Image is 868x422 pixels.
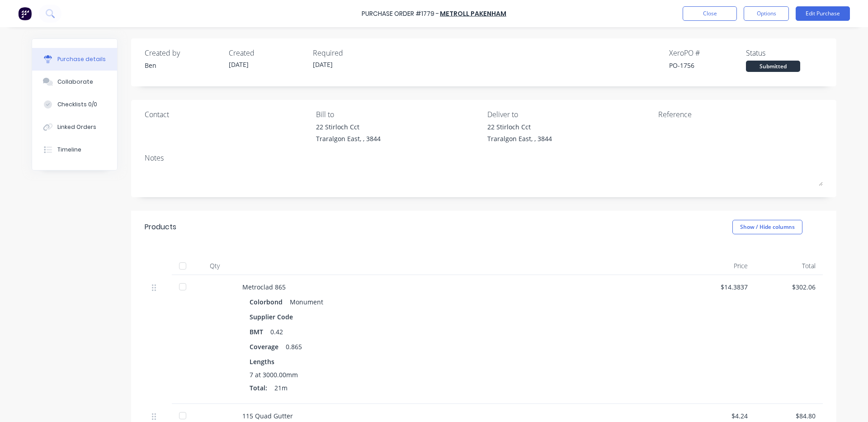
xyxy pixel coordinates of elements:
[194,257,235,275] div: Qty
[145,222,176,232] div: Products
[32,138,117,161] button: Timeline
[32,93,117,116] button: Checklists 0/0
[250,370,298,379] span: 7 at 3000.00mm
[796,6,850,21] button: Edit Purchase
[250,357,274,366] span: Lengths
[32,116,117,138] button: Linked Orders
[250,295,286,308] div: Colorbond
[440,9,506,18] a: METROLL PAKENHAM
[487,134,552,143] div: Traralgon East, , 3844
[286,340,302,353] div: 0.865
[732,220,802,234] button: Show / Hide columns
[250,310,300,323] div: Supplier Code
[316,122,381,132] div: 22 Stirloch Cct
[145,47,222,58] div: Created by
[57,146,81,154] div: Timeline
[145,61,222,70] div: Ben
[313,47,390,58] div: Required
[57,123,96,131] div: Linked Orders
[57,100,97,109] div: Checklists 0/0
[669,47,746,58] div: Xero PO #
[145,152,823,163] div: Notes
[290,295,323,308] div: Monument
[250,340,286,353] div: Coverage
[57,55,106,63] div: Purchase details
[746,61,800,72] div: Submitted
[242,411,680,421] div: 115 Quad Gutter
[362,9,439,19] div: Purchase Order #1779 -
[18,7,32,20] img: Factory
[316,134,381,143] div: Traralgon East, , 3844
[762,411,816,421] div: $84.80
[683,6,737,21] button: Close
[762,282,816,292] div: $302.06
[32,48,117,71] button: Purchase details
[229,47,306,58] div: Created
[658,109,823,120] div: Reference
[694,411,748,421] div: $4.24
[250,383,267,393] span: Total:
[32,71,117,93] button: Collaborate
[316,109,481,120] div: Bill to
[687,257,755,275] div: Price
[57,78,93,86] div: Collaborate
[145,109,309,120] div: Contact
[746,47,823,58] div: Status
[250,325,270,338] div: BMT
[755,257,823,275] div: Total
[487,122,552,132] div: 22 Stirloch Cct
[487,109,652,120] div: Deliver to
[694,282,748,292] div: $14.3837
[669,61,746,70] div: PO-1756
[270,325,283,338] div: 0.42
[274,383,288,393] span: 21m
[242,282,680,292] div: Metroclad 865
[744,6,789,21] button: Options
